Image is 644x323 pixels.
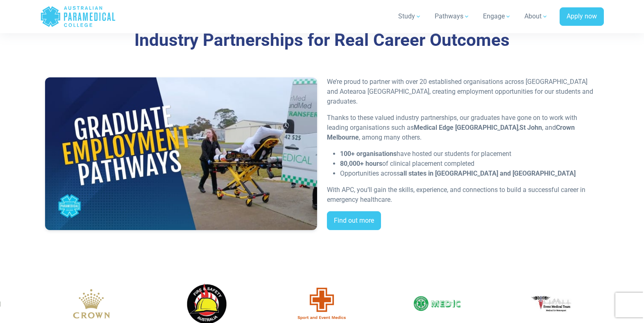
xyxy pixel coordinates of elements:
[340,149,599,159] li: have hosted our students for placement
[327,77,599,106] p: We’re proud to partner with over 20 established organisations across [GEOGRAPHIC_DATA] and Aotear...
[414,124,518,131] strong: Medical Edge [GEOGRAPHIC_DATA]
[327,185,599,205] p: With APC, you’ll gain the skills, experience, and connections to build a successful career in eme...
[327,211,381,230] a: Find out more
[340,160,382,167] strong: 80,000+ hours
[45,77,317,230] iframe: How APC’s Industry Partnerships Open Doors for Students & Grads
[340,169,599,178] li: Opportunities across
[86,30,557,51] h3: Industry Partnerships for Real Career Outcomes
[519,124,542,131] strong: St John
[340,150,397,158] strong: 100+ organisations
[340,159,599,169] li: of clinical placement completed
[327,113,599,142] p: Thanks to these valued industry partnerships, our graduates have gone on to work with leading org...
[400,169,576,177] strong: all states in [GEOGRAPHIC_DATA] and [GEOGRAPHIC_DATA]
